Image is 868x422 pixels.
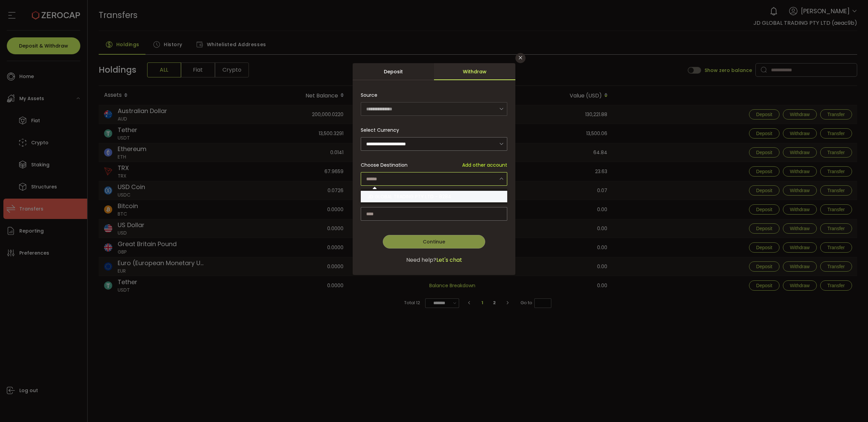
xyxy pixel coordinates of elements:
iframe: Chat Widget [787,349,868,422]
label: Select Currency [361,127,403,133]
span: Choose Destination [361,162,408,169]
div: Deposit [353,63,434,80]
span: Let's chat [436,256,462,264]
span: Source [361,88,377,102]
button: Continue [383,235,485,249]
div: Withdraw [434,63,515,80]
span: Continue [423,238,445,245]
button: Close [515,53,526,63]
span: JD GLOBAL TRADING PTY LTD - 8284 [368,193,451,200]
div: dialog [353,63,515,275]
span: Add other account [462,162,507,169]
span: Need help? [406,256,436,264]
div: 聊天小组件 [787,349,868,422]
